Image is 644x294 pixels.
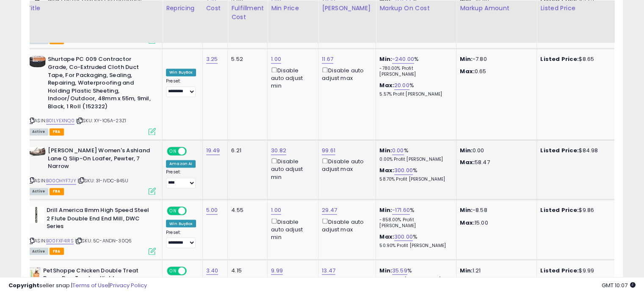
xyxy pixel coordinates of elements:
a: 0.00 [392,146,404,155]
b: Shurtape PC 009 Contractor Grade, Co-Extruded Cloth Duct Tape, For Packaging, Sealing, Repairing,... [48,55,151,113]
div: seller snap | | [8,282,147,290]
div: Disable auto adjust max [322,66,369,82]
th: The percentage added to the cost of goods (COGS) that forms the calculator for Min & Max prices. [376,0,456,43]
b: Listed Price: [540,55,579,63]
span: OFF [185,207,199,214]
div: Preset: [166,169,196,188]
a: Terms of Use [72,281,108,289]
div: Disable auto adjust min [271,217,312,241]
span: | SKU: XY-1O5A-23Z1 [76,117,126,124]
div: $84.98 [540,147,611,154]
p: -7.80 [460,55,530,63]
div: $9.86 [540,206,611,214]
a: 1.00 [271,55,281,63]
span: ON [168,148,178,155]
span: OFF [185,148,199,155]
div: 6.21 [231,147,261,154]
div: Disable auto adjust max [322,217,369,233]
a: Privacy Policy [110,281,147,289]
a: 5.00 [206,206,218,214]
div: % [379,267,450,282]
p: -858.00% Profit [PERSON_NAME] [379,217,450,228]
span: All listings currently available for purchase on Amazon [29,128,48,135]
p: 58.47 [460,159,530,166]
span: ON [168,267,178,274]
p: 0.65 [460,68,530,75]
strong: Copyright [8,281,39,289]
a: 3.25 [206,55,218,63]
div: [PERSON_NAME] [322,4,372,13]
div: 5.52 [231,55,261,63]
div: $8.65 [540,55,611,63]
a: 35.59 [392,266,407,275]
a: -171.60 [392,206,410,214]
div: Win BuyBox [166,220,196,227]
b: Listed Price: [540,146,579,154]
p: 0.00% Profit [PERSON_NAME] [379,157,450,162]
div: Preset: [166,229,196,248]
div: % [379,167,450,182]
p: 50.90% Profit [PERSON_NAME] [379,242,450,248]
b: Min: [379,146,392,154]
span: | SKU: 31-IVDC-B45U [77,177,128,184]
b: Max: [379,232,394,240]
div: Disable auto adjust max [322,157,369,173]
p: 5.57% Profit [PERSON_NAME] [379,91,450,97]
a: 30.82 [271,146,286,155]
div: % [379,147,450,162]
div: 4.55 [231,206,261,214]
span: All listings currently available for purchase on Amazon [29,188,48,195]
b: Listed Price: [540,266,579,274]
div: Disable auto adjust min [271,66,312,90]
div: % [379,82,450,97]
b: Min: [379,55,392,63]
b: Min: [379,266,392,274]
a: 99.61 [322,146,335,155]
p: 0.00 [460,147,530,154]
strong: Max: [460,218,475,226]
div: Fulfillment Cost [231,4,264,22]
b: Max: [379,166,394,174]
p: -8.58 [460,206,530,214]
b: Listed Price: [540,206,579,214]
div: Min Price [271,4,315,13]
a: 9.99 [271,266,283,275]
div: Disable auto adjust min [271,157,312,181]
span: | SKU: 5C-ANDN-30Q6 [75,237,132,244]
a: 1.00 [271,206,281,214]
span: ON [168,207,178,214]
a: 3.40 [206,266,218,275]
p: 58.70% Profit [PERSON_NAME] [379,176,450,182]
div: Cost [206,4,224,13]
span: 2025-09-10 10:07 GMT [602,281,636,289]
b: Min: [379,206,392,214]
span: All listings currently available for purchase on Amazon [29,247,48,255]
p: 1.21 [460,267,530,274]
div: Markup on Cost [379,4,453,13]
strong: Max: [460,67,475,75]
a: 20.00 [394,81,409,90]
a: 11.67 [322,55,333,63]
div: Amazon AI [166,160,196,168]
a: -240.00 [392,55,414,63]
p: -780.00% Profit [PERSON_NAME] [379,66,450,77]
b: [PERSON_NAME] Women's Ashland Lane Q Slip-On Loafer, Pewter, 7 Narrow [48,147,151,173]
img: 419JyfaOpcL._SL40_.jpg [29,147,46,156]
div: Listed Price [540,4,614,13]
strong: Max: [460,158,475,166]
div: % [379,206,450,228]
img: 41RLQZspz+L._SL40_.jpg [29,267,41,283]
div: Win BuyBox [166,69,196,76]
p: 15.00 [460,219,530,226]
strong: Min: [460,55,473,63]
div: % [379,233,450,248]
div: $9.99 [540,267,611,274]
a: B01LYEXNQ0 [46,117,75,124]
b: Drill America 8mm High Speed Steel 2 Flute Double End End Mill, DWC Series [47,206,149,232]
strong: Min: [460,206,473,214]
b: Max: [379,81,394,89]
a: 300.00 [394,232,413,241]
div: Repricing [166,4,199,13]
a: B00OHYF7JY [46,177,76,184]
img: 21nzKK1dfsL._SL40_.jpg [29,206,44,223]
